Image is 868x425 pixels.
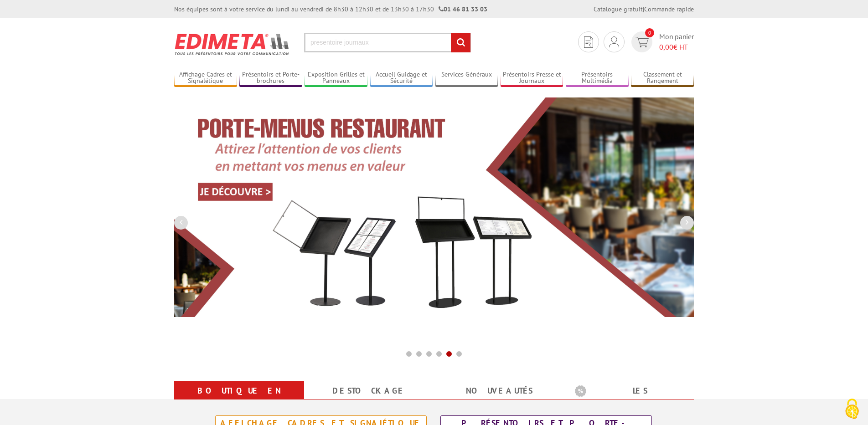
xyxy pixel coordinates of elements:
[594,5,694,14] div: |
[635,37,649,47] img: devis rapide
[239,71,302,86] a: Présentoirs et Porte-brochures
[584,36,593,48] img: devis rapide
[659,42,673,51] span: 0,00
[659,31,694,52] span: Mon panier
[305,71,367,86] a: Exposition Grilles et Panneaux
[836,394,868,425] button: Cookies (fenêtre modale)
[451,33,470,52] input: rechercher
[659,42,694,52] span: € HT
[435,71,498,86] a: Services Généraux
[594,5,643,13] a: Catalogue gratuit
[174,5,487,14] div: Nos équipes sont à votre service du lundi au vendredi de 8h30 à 12h30 et de 13h30 à 17h30
[185,383,293,415] a: Boutique en ligne
[645,28,654,37] span: 0
[575,383,689,401] b: Les promotions
[631,71,694,86] a: Classement et Rangement
[304,33,471,52] input: Rechercher un produit ou une référence...
[644,5,694,13] a: Commande rapide
[174,27,290,61] img: Présentoir, panneau, stand - Edimeta - PLV, affichage, mobilier bureau, entreprise
[174,71,237,86] a: Affichage Cadres et Signalétique
[445,383,553,399] a: nouveautés
[315,383,423,399] a: Destockage
[501,71,563,86] a: Présentoirs Presse et Journaux
[370,71,433,86] a: Accueil Guidage et Sécurité
[439,5,487,13] strong: 01 46 81 33 03
[566,71,629,86] a: Présentoirs Multimédia
[609,36,619,47] img: devis rapide
[575,383,683,415] a: Les promotions
[841,398,863,420] img: Cookies (fenêtre modale)
[629,31,694,52] a: devis rapide 0 Mon panier 0,00€ HT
